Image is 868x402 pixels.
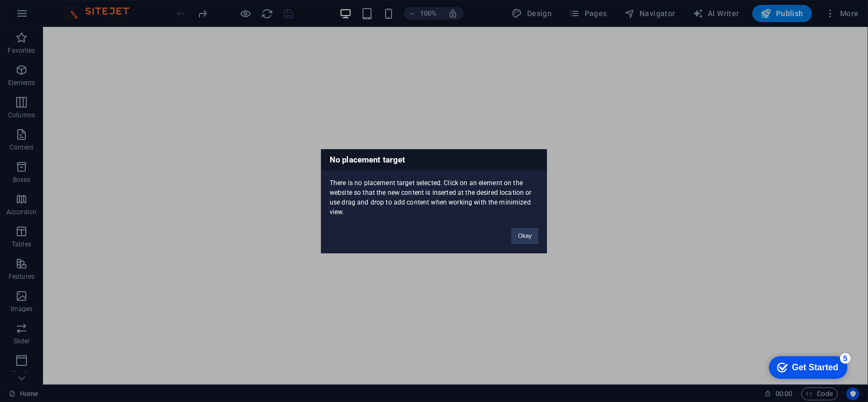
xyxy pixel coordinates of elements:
div: Get Started 5 items remaining, 0% complete [9,5,87,28]
div: Get Started [32,12,78,22]
button: Okay [511,228,538,244]
div: There is no placement target selected. Click on an element on the website so that the new content... [322,170,546,217]
div: 5 [80,2,90,13]
h3: No placement target [322,150,546,170]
